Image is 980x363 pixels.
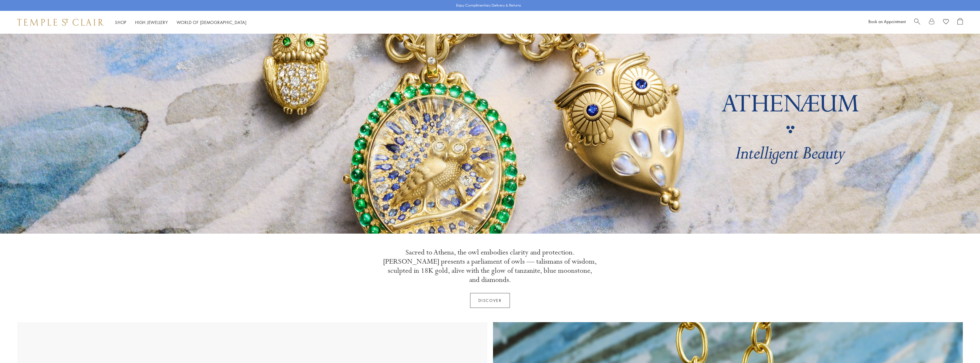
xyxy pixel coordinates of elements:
a: View Wishlist [943,18,949,27]
img: Temple St. Clair [17,19,104,26]
a: Discover [470,293,510,308]
a: Book an Appointment [868,19,906,24]
nav: Main navigation [115,19,247,26]
iframe: Gorgias live chat messenger [951,336,974,357]
a: ShopShop [115,19,126,25]
p: Enjoy Complimentary Delivery & Returns [456,3,521,8]
p: Sacred to Athena, the owl embodies clarity and protection. [PERSON_NAME] presents a parliament of... [383,248,597,284]
a: Search [914,18,920,27]
a: World of [DEMOGRAPHIC_DATA]World of [DEMOGRAPHIC_DATA] [177,19,247,25]
a: Open Shopping Bag [957,18,963,27]
a: High JewelleryHigh Jewellery [135,19,168,25]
